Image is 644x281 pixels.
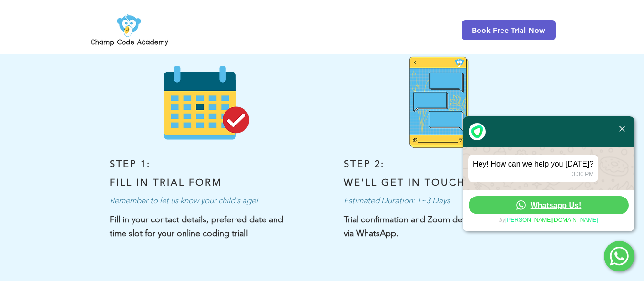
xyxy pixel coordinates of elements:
a: [PERSON_NAME][DOMAIN_NAME] [505,217,598,224]
img: Free Online Coding Trial for Kids Step 1 [157,66,253,140]
img: Free Online Coding Trial for Kids Step 2 [404,55,474,151]
span: STEP 1: [110,158,151,169]
span: Remember to let us know your child's age! [110,196,258,205]
span: Book Free Trial Now [472,26,545,35]
span: WE'LL GET IN TOUCH [344,177,465,188]
img: edna-logo.svg [469,123,486,140]
img: icon-close.png [619,126,625,132]
div: by [463,217,634,224]
span: STEP 2: [344,158,385,169]
span: Estimated Duration: 1~3 Days [344,196,450,205]
span: FILL IN TRIAL FORM [110,177,222,188]
p: Fill in your contact details, preferred date and time slot for your online coding trial! [110,213,300,240]
div: 3.30 PM [473,171,593,177]
a: Whatsapp Us! [469,196,629,214]
img: Champ Code Academy Logo PNG.png [89,11,170,49]
div: Hey! How can we help you [DATE]? [473,159,593,169]
a: Book Free Trial Now [462,20,556,40]
span: Whatsapp Us! [531,201,582,210]
p: Trial confirmation and Zoom details will be sent via WhatsApp. [344,213,534,240]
